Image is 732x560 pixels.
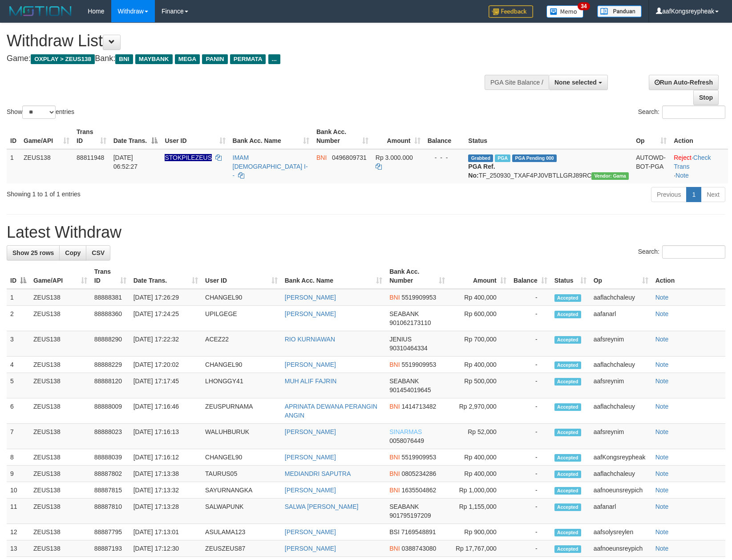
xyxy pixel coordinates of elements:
a: Check Trans [674,154,711,170]
span: Accepted [554,545,581,553]
span: BNI [389,294,400,301]
a: Note [655,403,669,410]
td: [DATE] 17:20:02 [130,357,202,373]
td: aaflachchaleuy [590,466,652,482]
td: LHONGGY41 [202,373,281,398]
td: - [510,424,551,449]
td: SALWAPUNK [202,499,281,524]
span: Accepted [554,378,581,386]
img: panduan.png [597,5,642,17]
a: Note [655,310,669,317]
span: BNI [115,54,133,64]
a: CSV [86,245,110,260]
span: BSI [389,528,400,536]
a: Previous [651,187,687,202]
td: - [510,449,551,466]
td: 88887810 [91,499,130,524]
span: JENIUS [389,336,412,343]
input: Search: [662,106,725,119]
td: ZEUS138 [30,482,91,499]
td: 5 [7,373,30,398]
td: - [510,306,551,331]
a: Note [655,454,669,461]
td: [DATE] 17:26:29 [130,289,202,306]
td: 88887815 [91,482,130,499]
span: SINARMAS [389,428,422,435]
h4: Game: Bank: [7,54,479,63]
span: Copy 5519909953 to clipboard [401,454,436,461]
td: Rp 17,767,000 [449,540,510,557]
a: Note [655,428,669,435]
td: ZEUS138 [30,289,91,306]
a: [PERSON_NAME] [285,545,336,552]
td: [DATE] 17:17:45 [130,373,202,398]
td: 88888039 [91,449,130,466]
td: CHANGEL90 [202,289,281,306]
a: Note [655,361,669,368]
img: Feedback.jpg [489,5,533,18]
span: BNI [316,154,327,161]
th: Op: activate to sort column ascending [590,264,652,289]
a: [PERSON_NAME] [285,454,336,461]
td: · · [670,149,728,183]
td: ZEUS138 [30,424,91,449]
td: ZEUS138 [30,499,91,524]
th: Bank Acc. Number: activate to sort column ascending [386,264,449,289]
a: Note [655,470,669,477]
th: Status [465,124,632,149]
td: - [510,540,551,557]
span: Copy 901062173110 to clipboard [389,319,431,326]
td: CHANGEL90 [202,449,281,466]
th: Op: activate to sort column ascending [632,124,670,149]
td: 88888009 [91,398,130,424]
td: aafnoeunsreypich [590,482,652,499]
td: [DATE] 17:16:46 [130,398,202,424]
td: Rp 52,000 [449,424,510,449]
a: Note [655,487,669,494]
td: aafsreynim [590,331,652,357]
td: 13 [7,540,30,557]
td: 2 [7,306,30,331]
td: ZEUS138 [30,449,91,466]
span: 34 [578,2,590,10]
td: [DATE] 17:16:12 [130,449,202,466]
a: RIO KURNIAWAN [285,336,335,343]
span: Accepted [554,294,581,302]
span: Copy 7169548891 to clipboard [401,528,436,536]
td: [DATE] 17:16:13 [130,424,202,449]
span: PANIN [202,54,227,64]
td: aafanarl [590,499,652,524]
td: Rp 1,000,000 [449,482,510,499]
a: Note [655,528,669,536]
img: Button%20Memo.svg [546,5,584,18]
span: OXPLAY > ZEUS138 [31,54,95,64]
td: 88888360 [91,306,130,331]
td: 3 [7,331,30,357]
span: Accepted [554,487,581,495]
span: SEABANK [389,377,419,385]
td: aaflachchaleuy [590,289,652,306]
td: ACEZ22 [202,331,281,357]
span: Accepted [554,361,581,369]
img: MOTION_logo.png [7,4,74,18]
span: MAYBANK [135,54,173,64]
td: 88888023 [91,424,130,449]
span: Accepted [554,454,581,462]
td: 88887802 [91,466,130,482]
span: Copy 0496809731 to clipboard [332,154,367,161]
span: Rp 3.000.000 [376,154,413,161]
th: Bank Acc. Number: activate to sort column ascending [313,124,372,149]
label: Show entries [7,106,74,119]
span: Accepted [554,336,581,344]
td: Rp 500,000 [449,373,510,398]
a: Note [655,545,669,552]
span: None selected [554,79,597,86]
th: ID: activate to sort column descending [7,264,30,289]
td: aafKongsreypheak [590,449,652,466]
span: Marked by aafsreyleap [495,154,510,162]
td: [DATE] 17:13:38 [130,466,202,482]
span: BNI [389,470,400,477]
td: Rp 900,000 [449,524,510,540]
td: Rp 400,000 [449,289,510,306]
th: Date Trans.: activate to sort column descending [110,124,162,149]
